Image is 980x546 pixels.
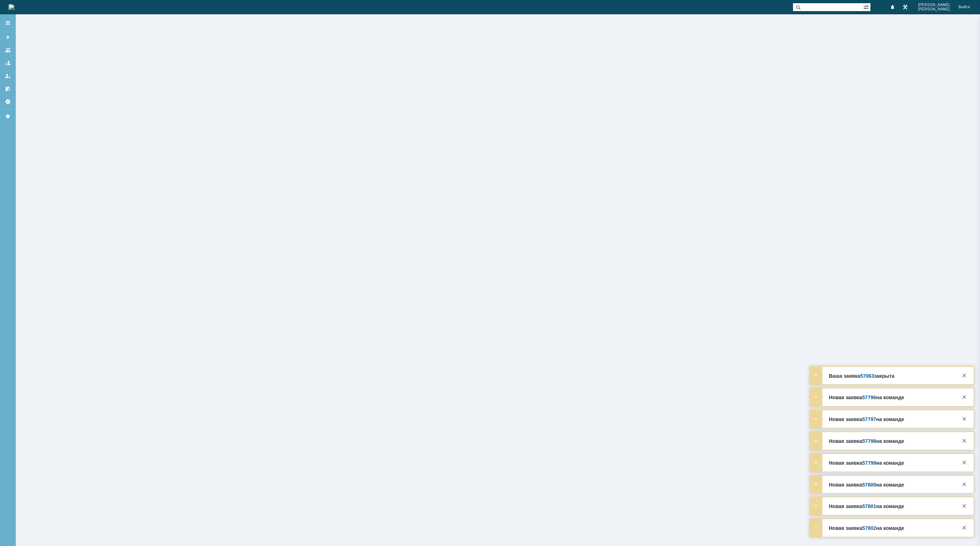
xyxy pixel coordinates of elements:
[812,393,820,401] div: Развернуть
[918,7,950,11] span: [PERSON_NAME]
[812,371,820,380] div: Развернуть
[863,3,870,10] span: Расширенный поиск
[812,436,820,445] div: Развернуть
[2,32,14,43] a: Создать заявку
[812,415,820,423] div: Развернуть
[901,3,909,11] a: Перейти в интерфейс администратора
[829,482,904,488] strong: Новая заявка на команде
[2,70,14,82] a: Мои заявки
[960,415,969,423] div: Закрыть
[2,57,14,69] a: Заявки в моей ответственности
[960,436,969,445] div: Закрыть
[918,3,950,7] span: [PERSON_NAME]
[862,482,876,488] a: 57800
[9,4,14,10] img: logo
[829,373,894,379] strong: Ваша заявка закрыта
[812,523,820,532] div: Развернуть
[860,373,874,379] a: 57063
[829,438,904,444] strong: Новая заявка на команде
[2,83,14,95] a: Мои согласования
[862,438,876,444] a: 57798
[960,480,969,489] div: Закрыть
[862,460,876,466] a: 57799
[862,416,876,422] a: 57797
[829,525,904,531] strong: Новая заявка на команде
[812,480,820,489] div: Развернуть
[812,458,820,467] div: Развернуть
[960,371,969,380] div: Закрыть
[862,503,876,509] a: 57801
[960,458,969,467] div: Закрыть
[2,44,14,56] a: Заявки на командах
[829,416,904,422] strong: Новая заявка на команде
[960,502,969,510] div: Закрыть
[2,96,14,107] a: Настройки
[829,460,904,466] strong: Новая заявка на команде
[812,502,820,510] div: Развернуть
[960,393,969,401] div: Закрыть
[862,395,876,400] a: 57796
[862,525,876,531] a: 57802
[829,395,904,400] strong: Новая заявка на команде
[960,523,969,532] div: Закрыть
[9,4,14,10] a: Перейти на домашнюю страницу
[829,503,904,509] strong: Новая заявка на команде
